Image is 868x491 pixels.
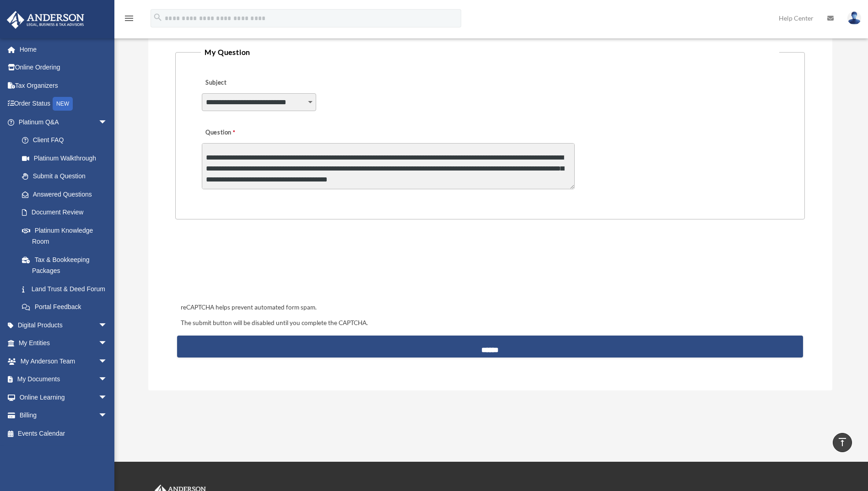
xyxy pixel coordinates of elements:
[837,437,848,448] i: vertical_align_top
[6,59,121,77] a: Online Ordering
[6,424,121,443] a: Events Calendar
[98,316,117,335] span: arrow_drop_down
[847,11,861,25] img: User Pic
[124,13,135,24] i: menu
[13,167,117,186] a: Submit a Question
[6,388,121,406] a: Online Learningarrow_drop_down
[201,46,779,59] legend: My Question
[13,149,121,167] a: Platinum Walkthrough
[98,113,117,132] span: arrow_drop_down
[6,316,121,334] a: Digital Productsarrow_drop_down
[6,334,121,352] a: My Entitiesarrow_drop_down
[6,76,121,95] a: Tax Organizers
[202,126,273,139] label: Question
[202,76,289,89] label: Subject
[13,298,121,316] a: Portal Feedback
[13,203,121,222] a: Document Review
[13,251,121,280] a: Tax & Bookkeeping Packages
[177,302,803,313] div: reCAPTCHA helps prevent automated form spam.
[98,370,117,389] span: arrow_drop_down
[98,388,117,407] span: arrow_drop_down
[13,131,121,149] a: Client FAQ
[53,97,73,111] div: NEW
[13,185,121,203] a: Answered Questions
[6,113,121,131] a: Platinum Q&Aarrow_drop_down
[6,352,121,370] a: My Anderson Teamarrow_drop_down
[833,433,852,452] a: vertical_align_top
[6,406,121,425] a: Billingarrow_drop_down
[6,40,121,59] a: Home
[4,11,87,29] img: Anderson Advisors Platinum Portal
[13,280,121,298] a: Land Trust & Deed Forum
[98,352,117,371] span: arrow_drop_down
[13,221,121,251] a: Platinum Knowledge Room
[6,95,121,113] a: Order StatusNEW
[98,406,117,425] span: arrow_drop_down
[178,248,317,283] iframe: reCAPTCHA
[124,16,135,24] a: menu
[98,334,117,353] span: arrow_drop_down
[153,12,163,22] i: search
[6,370,121,389] a: My Documentsarrow_drop_down
[177,318,803,329] div: The submit button will be disabled until you complete the CAPTCHA.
